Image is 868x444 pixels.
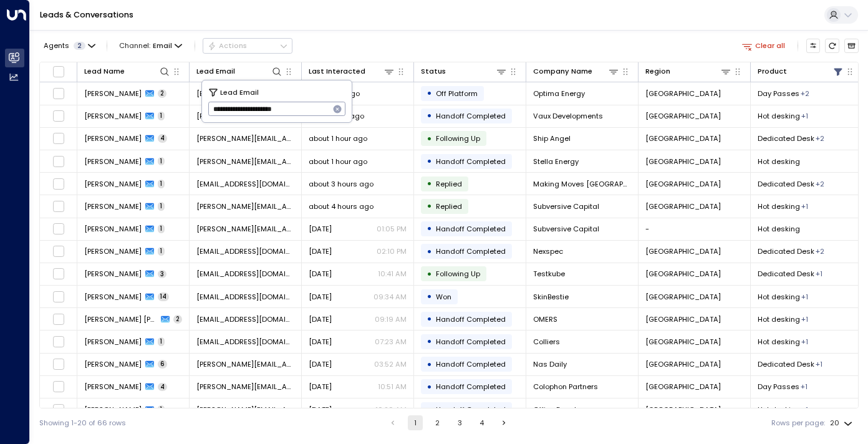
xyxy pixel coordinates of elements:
[220,87,259,98] span: Lead Email
[830,415,855,431] div: 20
[816,359,822,369] div: Hot desking
[436,246,506,256] span: Handoff Completed
[74,42,85,50] span: 2
[158,270,166,279] span: 3
[84,246,142,256] span: Patrick Pereira
[208,41,247,50] div: Actions
[158,224,165,233] span: 1
[375,405,407,415] p: 10:29 AM
[496,415,511,430] button: Go to next page
[39,418,126,428] div: Showing 1-20 of 66 rows
[801,405,808,415] div: Private Office
[801,314,808,324] div: Private Office
[84,292,142,302] span: Benjamin Otieno
[533,65,592,77] div: Company Name
[375,314,407,324] p: 09:19 AM
[196,269,294,279] span: sholland6991@gmail.com
[374,359,407,369] p: 03:52 AM
[309,179,374,189] span: about 3 hours ago
[645,65,731,77] div: Region
[421,65,507,77] div: Status
[801,89,809,99] div: Hot desking,Private Office
[758,179,814,189] span: Dedicated Desk
[645,337,721,347] span: Manchester
[758,269,814,279] span: Dedicated Desk
[196,201,294,211] span: Oliver.Levesley@knightfrank.com
[52,87,65,100] span: Toggle select row
[196,314,294,324] span: oscar.colomerespinar@gmail.com
[436,201,462,211] span: Replied
[309,224,332,234] span: Aug 08, 2025
[436,337,506,347] span: Handoff Completed
[533,111,603,121] span: Vaux Developments
[309,157,367,166] span: about 1 hour ago
[645,157,721,166] span: London
[158,247,165,256] span: 1
[115,39,186,52] button: Channel:Email
[173,315,182,324] span: 2
[52,178,65,190] span: Toggle select row
[158,134,167,143] span: 4
[309,65,365,77] div: Last Interacted
[84,157,142,166] span: Andrea Salazar
[378,269,407,279] p: 10:41 AM
[427,198,432,215] div: •
[533,201,599,211] span: Subversive Capital
[52,65,65,78] span: Toggle select all
[203,38,292,53] div: Button group with a nested menu
[196,224,294,234] span: Oliver.Levesley@knightfrank.com
[436,269,480,279] span: Following Up
[196,133,294,143] span: graham@shipangel.com
[309,292,332,302] span: Aug 29, 2025
[158,180,165,188] span: 1
[825,39,839,53] span: Refresh
[158,89,166,98] span: 2
[408,415,423,430] button: page 1
[84,133,142,143] span: Graham Parker
[158,405,165,414] span: 1
[309,314,332,324] span: Aug 29, 2025
[758,133,814,143] span: Dedicated Desk
[427,243,432,260] div: •
[378,382,407,392] p: 10:51 AM
[645,269,721,279] span: Dublin
[84,89,142,99] span: Sebastien Weyland
[436,382,506,392] span: Handoff Completed
[645,292,721,302] span: London
[533,292,569,302] span: SkinBestie
[84,111,142,121] span: FINN CAREW
[801,111,808,121] div: Private Office
[533,269,565,279] span: Testkube
[758,224,800,234] span: Hot desking
[816,133,824,143] div: Hot desking,Private Office
[645,179,721,189] span: London
[203,38,292,53] button: Actions
[533,89,585,99] span: Optima Energy
[309,382,332,392] span: Aug 28, 2025
[158,292,169,301] span: 14
[436,179,462,189] span: Replied
[158,337,165,346] span: 1
[427,333,432,350] div: •
[801,292,808,302] div: Private Office
[758,405,800,415] span: Hot desking
[801,337,808,347] div: Private Office
[533,65,619,77] div: Company Name
[52,313,65,326] span: Toggle select row
[816,269,822,279] div: Hot desking
[427,175,432,192] div: •
[196,292,294,302] span: benji@skinbestie.co
[533,246,563,256] span: Nexspec
[427,266,432,282] div: •
[427,356,432,373] div: •
[427,220,432,237] div: •
[196,246,294,256] span: papereira485@gmail.com
[427,288,432,305] div: •
[196,111,294,121] span: finn.carew@vauxdevelopments.com
[84,65,170,77] div: Lead Name
[645,201,721,211] span: London
[377,224,407,234] p: 01:05 PM
[816,179,824,189] div: Meeting Rooms,Private Office
[39,39,99,52] button: Agents2
[158,383,167,392] span: 4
